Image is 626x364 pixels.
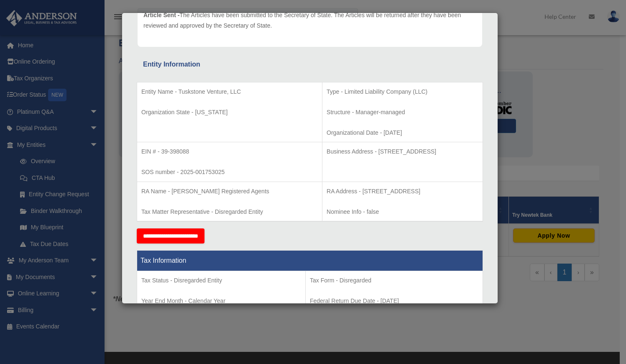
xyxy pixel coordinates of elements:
[141,107,318,118] p: Organization State - [US_STATE]
[327,128,478,138] p: Organizational Date - [DATE]
[143,10,476,31] p: The Articles have been submitted to the Secretary of State. The Articles will be returned after t...
[141,275,301,286] p: Tax Status - Disregarded Entity
[327,146,478,157] p: Business Address - [STREET_ADDRESS]
[310,275,478,286] p: Tax Form - Disregarded
[327,186,478,197] p: RA Address - [STREET_ADDRESS]
[141,146,318,157] p: EIN # - 39-398088
[141,296,301,306] p: Year End Month - Calendar Year
[143,12,179,18] span: Article Sent -
[327,107,478,118] p: Structure - Manager-managed
[141,186,318,197] p: RA Name - [PERSON_NAME] Registered Agents
[310,296,478,306] p: Federal Return Due Date - [DATE]
[327,87,478,97] p: Type - Limited Liability Company (LLC)
[137,271,306,333] td: Tax Period Type - Calendar Year
[137,251,483,271] th: Tax Information
[141,207,318,217] p: Tax Matter Representative - Disregarded Entity
[143,59,477,70] div: Entity Information
[141,167,318,177] p: SOS number - 2025-001753025
[141,87,318,97] p: Entity Name - Tuskstone Venture, LLC
[327,207,478,217] p: Nominee Info - false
